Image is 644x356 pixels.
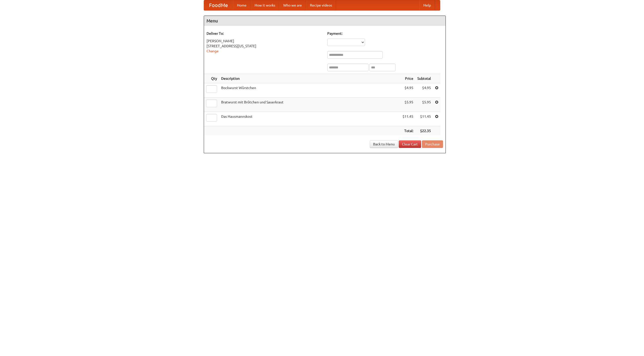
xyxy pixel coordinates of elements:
[415,112,433,126] td: $11.45
[327,31,443,36] h5: Payment:
[207,49,219,53] a: Change
[400,112,415,126] td: $11.45
[400,74,415,83] th: Price
[204,74,219,83] th: Qty
[279,0,306,10] a: Who we are
[415,126,433,136] th: $22.35
[399,140,421,148] a: Clear Cart
[207,38,322,44] div: [PERSON_NAME]
[233,0,251,10] a: Home
[219,98,400,112] td: Bratwurst mit Brötchen und Sauerkraut
[400,83,415,98] td: $4.95
[419,0,435,10] a: Help
[207,44,322,49] div: [STREET_ADDRESS][US_STATE]
[204,0,233,10] a: FoodMe
[219,112,400,126] td: Das Hausmannskost
[219,74,400,83] th: Description
[251,0,279,10] a: How it works
[207,31,322,36] h5: Deliver To:
[422,140,443,148] button: Purchase
[306,0,336,10] a: Recipe videos
[415,83,433,98] td: $4.95
[219,83,400,98] td: Bockwurst Würstchen
[415,98,433,112] td: $5.95
[400,98,415,112] td: $5.95
[400,126,415,136] th: Total:
[204,16,446,26] h4: Menu
[415,74,433,83] th: Subtotal
[370,140,398,148] a: Back to Menu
